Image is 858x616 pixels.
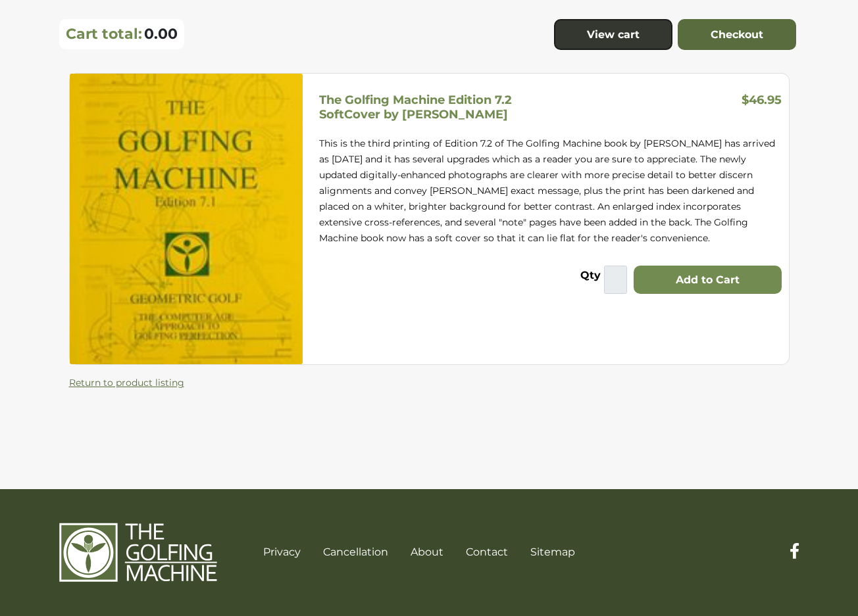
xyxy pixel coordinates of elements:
[554,19,672,51] a: View cart
[580,267,601,287] label: Qty
[69,377,184,389] a: Return to product listing
[530,546,575,558] a: Sitemap
[263,546,301,558] a: Privacy
[678,19,796,51] a: Checkout
[323,546,388,558] a: Cancellation
[66,25,142,43] p: Cart total:
[70,74,303,364] img: The Golfing Machine Edition 7.2 SoftCover by Homer Kelley
[319,93,512,122] h5: The Golfing Machine Edition 7.2 SoftCover by [PERSON_NAME]
[742,93,782,112] h3: $46.95
[144,25,178,43] span: 0.00
[411,546,443,558] a: About
[634,266,782,295] button: Add to Cart
[59,522,217,582] img: The Golfing Machine
[319,135,782,246] p: This is the third printing of Edition 7.2 of The Golfing Machine book by [PERSON_NAME] has arrive...
[466,546,508,558] a: Contact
